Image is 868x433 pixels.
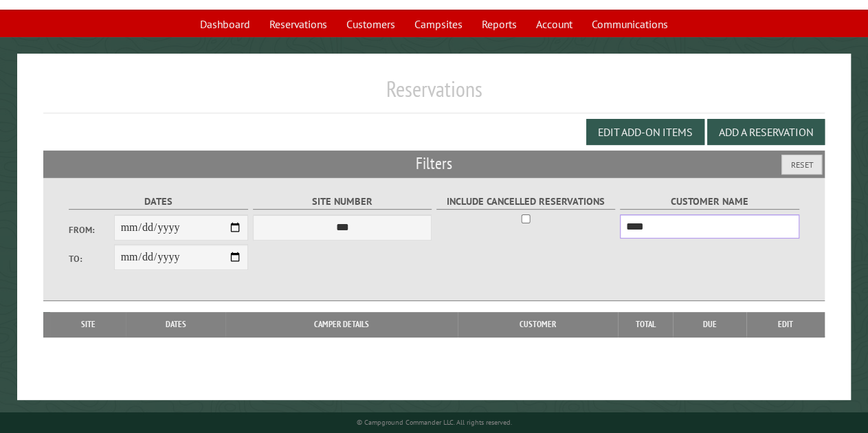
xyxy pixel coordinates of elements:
[528,11,581,37] a: Account
[406,11,471,37] a: Campsites
[43,151,825,177] h2: Filters
[50,312,126,337] th: Site
[673,312,746,337] th: Due
[69,223,113,236] label: From:
[192,11,258,37] a: Dashboard
[69,252,113,265] label: To:
[261,11,335,37] a: Reservations
[746,312,825,337] th: Edit
[583,11,676,37] a: Communications
[474,11,525,37] a: Reports
[586,119,704,145] button: Edit Add-on Items
[225,312,457,337] th: Camper Details
[436,194,616,210] label: Include Cancelled Reservations
[126,312,225,337] th: Dates
[458,312,618,337] th: Customer
[707,119,825,145] button: Add a Reservation
[253,194,432,210] label: Site Number
[357,418,512,427] small: © Campground Commander LLC. All rights reserved.
[620,194,799,210] label: Customer Name
[43,76,825,113] h1: Reservations
[618,312,673,337] th: Total
[781,155,822,175] button: Reset
[338,11,403,37] a: Customers
[69,194,248,210] label: Dates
